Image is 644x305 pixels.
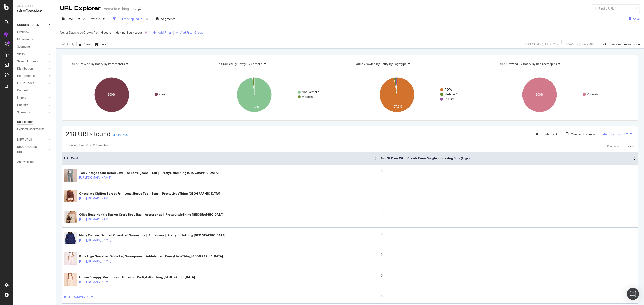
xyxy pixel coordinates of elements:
[17,110,30,115] div: Sitemaps
[17,30,52,35] a: Overview
[601,42,640,46] div: Switch back to Simple mode
[17,119,52,125] a: Url Explorer
[17,66,33,71] div: Distribution
[79,175,111,180] a: [URL][DOMAIN_NAME]
[17,95,47,100] a: Inlinks
[17,59,47,64] a: Search Engines
[17,103,28,108] div: Outlinks
[70,60,202,68] h4: URLs Crawled By Botify By parameters
[79,212,223,217] div: Olive Bead Handle Bucket Cross Body Bag | Accessories | PrettyLittleThing [GEOGRAPHIC_DATA]
[100,42,106,46] div: Save
[607,144,619,148] div: Previous
[87,15,107,23] button: Previous
[394,105,402,108] text: 97.2%
[79,259,111,264] a: [URL][DOMAIN_NAME]
[17,81,34,86] div: HTTP Codes
[302,95,313,99] text: Verbolia
[592,4,640,13] input: Find a URL
[209,73,347,117] div: A chart.
[212,60,344,68] h4: URLs Crawled By Botify By verbolia
[627,15,640,23] button: Save
[17,137,32,142] div: NEW URLS
[17,81,47,86] a: HTTP Codes
[540,132,557,136] div: Create alert
[79,275,195,279] div: Cream Strappy Maxi Dress | Dresses | PrettyLittleThing [GEOGRAPHIC_DATA]
[381,211,636,215] div: 0
[251,105,259,109] text: 98.2%
[93,40,106,48] button: Save
[17,88,28,93] div: Content
[381,273,636,278] div: 0
[145,29,147,36] span: 0
[445,97,454,101] text: PLPs/*
[534,130,557,138] button: Create alert
[17,73,35,79] div: Performance
[180,30,203,35] div: Add Filter Group
[161,17,175,21] span: Segments
[60,15,83,23] button: [DATE]
[381,252,636,257] div: 0
[17,110,47,115] a: Sitemaps
[213,62,262,66] span: URLs Crawled By Botify By verbolia
[151,30,171,36] button: Add Filter
[116,133,128,137] div: +19.78%
[587,93,600,96] text: #nomatch
[71,62,125,66] span: URLs Crawled By Botify By parameters
[599,40,640,48] button: Switch back to Simple mode
[627,288,639,300] div: Open Intercom Messenger
[17,37,52,42] a: Movements
[64,156,373,161] span: URL Card
[64,270,77,290] img: main image
[17,159,52,165] a: Analysis Info
[79,233,225,238] div: Navy Contrast Striped Oversized Sweatshirt | Athleisure | PrettyLittleThing [GEOGRAPHIC_DATA]
[494,73,633,117] svg: A chart.
[17,103,47,108] a: Outlinks
[17,144,43,155] div: DISAPPEARED URLS
[64,207,77,227] img: main image
[17,66,47,71] a: Distribution
[381,232,636,236] div: 0
[77,40,91,48] button: Clear
[356,62,407,66] span: URLs Crawled By Botify By pagetype
[498,60,629,68] h4: URLs Crawled By Botify By redirectedplps
[355,60,487,68] h4: URLs Crawled By Botify By pagetype
[17,30,29,35] div: Overview
[17,8,52,14] div: SiteCrawler
[536,93,544,96] text: 100%
[66,143,108,149] div: Showing 1 to 50 of 218 entries
[108,93,116,96] text: 100%
[627,143,634,149] button: Next
[79,171,219,175] div: Tall Vintage Seam Detail Low Rise Barrel Jeans | Tall | PrettyLittleThing [GEOGRAPHIC_DATA]
[302,90,319,94] text: Non-Verbolia
[17,44,31,49] div: Segments
[607,143,619,149] button: Previous
[79,238,111,243] a: [URL][DOMAIN_NAME]
[381,294,636,299] div: 0
[64,228,77,248] img: main image
[17,37,33,42] div: Movements
[145,16,149,21] div: times
[571,132,595,136] div: Manage Columns
[17,95,26,100] div: Inlinks
[60,30,142,35] span: No. of Days with Crawls from Google - Indexing Bots (Logs)
[174,30,203,36] button: Add Filter Group
[609,132,628,136] div: Export as CSV
[159,93,167,96] text: clean
[627,144,634,148] div: Next
[17,127,44,132] div: Explorer Bookmarks
[525,42,559,46] div: 0.93 % URLs ( 218 on 23K )
[66,130,111,138] span: 218 URLs found
[66,73,205,117] div: A chart.
[17,137,47,142] a: NEW URLS
[87,17,101,21] span: Previous
[60,40,74,48] button: Apply
[381,169,636,174] div: 0
[84,42,91,46] div: Clear
[79,191,220,196] div: Chocolate Chiffon Bardot Frill Long Sleeve Top | Tops | PrettyLittleThing [GEOGRAPHIC_DATA]
[79,279,111,284] a: [URL][DOMAIN_NAME]
[351,73,490,117] svg: A chart.
[118,17,139,21] div: 1 Filter Applied
[601,130,628,138] button: Export as CSV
